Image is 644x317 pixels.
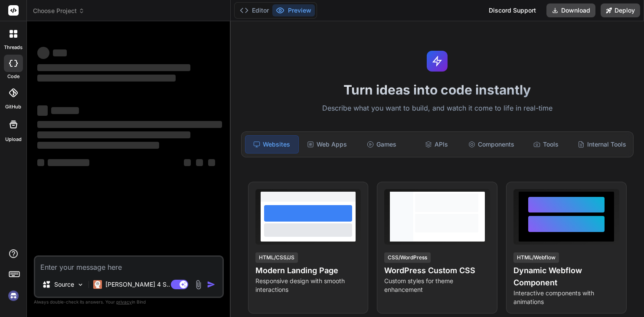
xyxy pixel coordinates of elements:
h1: Turn ideas into code instantly [236,82,639,98]
p: Responsive design with smooth interactions [255,277,361,294]
div: APIs [410,135,463,154]
span: ‌ [53,49,67,56]
p: Describe what you want to build, and watch it come to life in real-time [236,103,639,114]
p: [PERSON_NAME] 4 S.. [105,280,170,289]
div: Discord Support [484,3,541,17]
div: HTML/Webflow [513,252,559,263]
p: Custom styles for theme enhancement [384,277,490,294]
p: Always double-check its answers. Your in Bind [34,298,224,306]
span: ‌ [51,107,79,114]
h4: Modern Landing Page [255,265,361,277]
div: Web Apps [301,135,353,154]
div: Tools [520,135,572,154]
div: HTML/CSS/JS [255,252,298,263]
div: Components [465,135,518,154]
span: Choose Project [33,7,85,15]
div: CSS/WordPress [384,252,431,263]
span: ‌ [48,159,89,166]
span: privacy [116,299,132,304]
button: Editor [236,4,272,16]
div: Games [355,135,408,154]
span: ‌ [37,121,222,128]
span: ‌ [196,159,203,166]
span: ‌ [37,105,48,116]
div: Internal Tools [574,135,630,154]
span: ‌ [37,75,176,82]
span: ‌ [37,142,159,149]
label: threads [4,44,23,51]
span: ‌ [37,159,44,166]
label: Upload [5,136,22,143]
button: Preview [272,4,315,16]
span: ‌ [37,47,49,59]
img: icon [207,280,216,289]
img: Pick Models [77,281,84,288]
h4: Dynamic Webflow Component [513,265,619,289]
label: code [7,73,20,80]
span: ‌ [37,131,190,138]
h4: WordPress Custom CSS [384,265,490,277]
img: signin [6,288,21,303]
img: Claude 4 Sonnet [93,280,102,289]
span: ‌ [37,64,190,71]
button: Download [546,3,595,17]
span: ‌ [208,159,215,166]
p: Source [54,280,74,289]
img: attachment [193,280,203,290]
label: GitHub [5,103,21,111]
button: Deploy [601,3,640,17]
div: Websites [245,135,299,154]
span: ‌ [184,159,191,166]
p: Interactive components with animations [513,289,619,306]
